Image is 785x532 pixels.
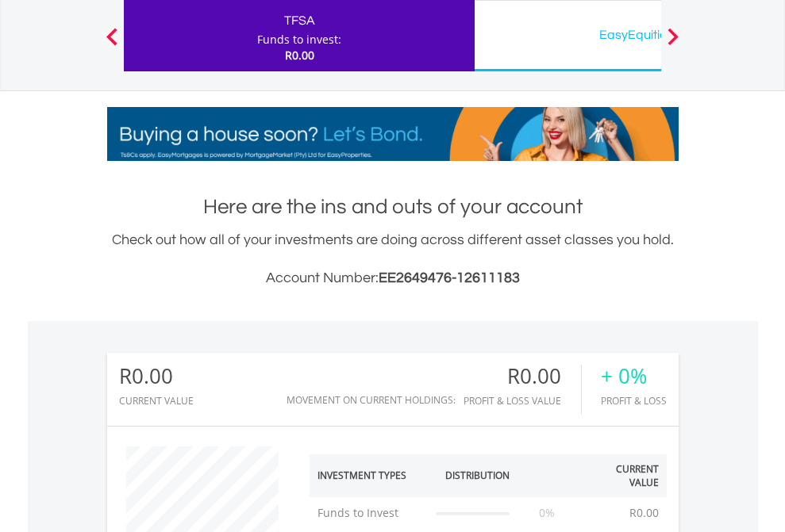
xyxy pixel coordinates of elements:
[464,396,581,406] div: Profit & Loss Value
[119,396,194,406] div: CURRENT VALUE
[445,469,510,482] div: Distribution
[577,454,667,497] th: Current Value
[107,193,679,221] h1: Here are the ins and outs of your account
[285,48,314,63] span: R0.00
[107,267,679,289] h3: Account Number:
[657,36,689,52] button: Next
[133,10,465,32] div: TFSA
[96,36,128,52] button: Previous
[379,270,520,285] span: EE2649476-12611183
[310,497,429,529] td: Funds to Invest
[621,497,667,529] td: R0.00
[107,229,679,289] div: Check out how all of your investments are doing across different asset classes you hold.
[464,365,581,388] div: R0.00
[257,32,341,48] div: Funds to invest:
[107,107,679,161] img: EasyMortage Promotion Banner
[601,396,667,406] div: Profit & Loss
[518,497,577,529] td: 0%
[601,365,667,388] div: + 0%
[287,395,456,405] div: Movement on Current Holdings:
[310,454,429,497] th: Investment Types
[119,365,194,388] div: R0.00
